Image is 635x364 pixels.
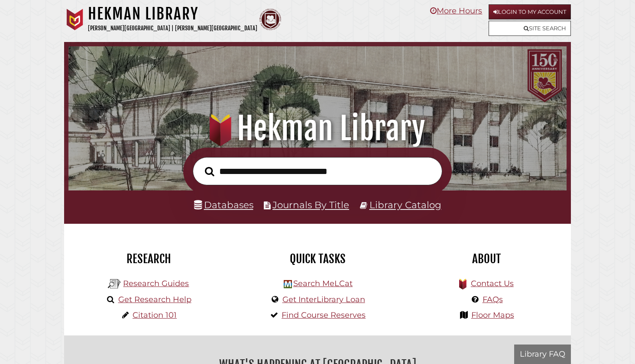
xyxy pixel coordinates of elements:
a: More Hours [430,6,482,16]
a: Login to My Account [489,4,571,19]
a: Databases [194,199,253,210]
a: Journals By Title [272,199,349,210]
button: Search [201,164,219,179]
a: FAQs [483,295,503,304]
h1: Hekman Library [88,4,257,23]
img: Calvin Theological Seminary [259,9,281,30]
p: [PERSON_NAME][GEOGRAPHIC_DATA] | [PERSON_NAME][GEOGRAPHIC_DATA] [88,23,257,33]
a: Floor Maps [471,310,514,320]
a: Library Catalog [369,199,441,210]
a: Get Research Help [118,295,191,304]
img: Hekman Library Logo [284,280,292,288]
h2: Research [71,251,227,266]
a: Contact Us [471,279,514,288]
i: Search [205,166,214,176]
a: Research Guides [123,279,189,288]
a: Citation 101 [133,310,177,320]
a: Search MeLCat [293,279,353,288]
img: Hekman Library Logo [108,277,121,290]
a: Find Course Reserves [282,310,366,320]
img: Calvin University [64,9,86,30]
a: Get InterLibrary Loan [282,295,365,304]
h2: Quick Tasks [240,251,395,266]
a: Site Search [489,21,571,36]
h1: Hekman Library [78,110,557,148]
h2: About [408,251,564,266]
